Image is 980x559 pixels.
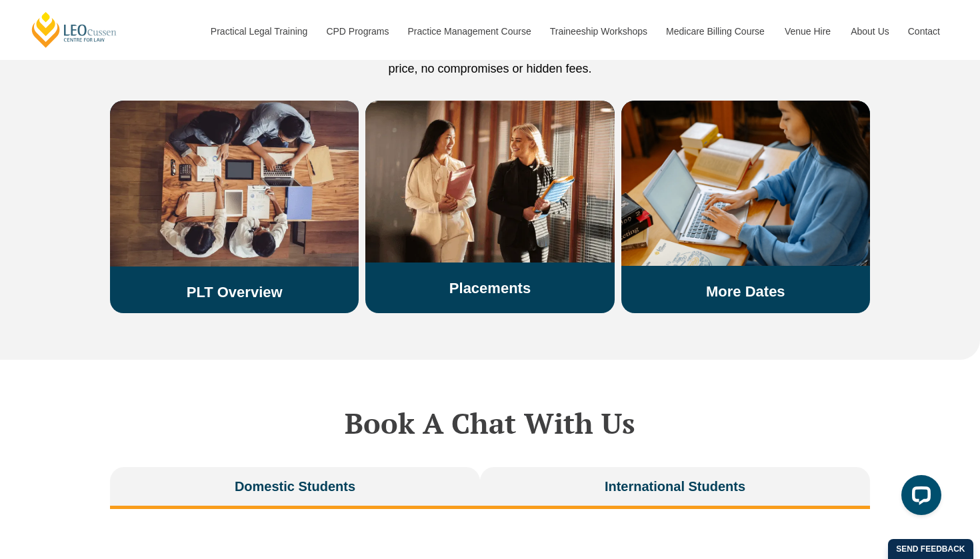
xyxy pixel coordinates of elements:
[605,477,745,496] span: International Students
[110,406,870,440] h2: Book A Chat With Us
[540,3,656,60] a: Traineeship Workshops
[775,3,841,60] a: Venue Hire
[398,3,540,60] a: Practice Management Course
[110,44,870,77] p: When it comes to fees, [PERSON_NAME] makes it easy and clear – what you see is what you pay. We p...
[201,3,317,60] a: Practical Legal Training
[841,3,898,60] a: About Us
[449,280,531,296] a: Placements
[656,3,775,60] a: Medicare Billing Course
[891,470,947,526] iframe: LiveChat chat widget
[187,284,283,300] a: PLT Overview
[30,11,119,49] a: [PERSON_NAME] Centre for Law
[316,3,397,60] a: CPD Programs
[898,3,950,60] a: Contact
[235,477,355,496] span: Domestic Students
[706,283,785,300] a: More Dates
[365,101,614,263] img: plt placements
